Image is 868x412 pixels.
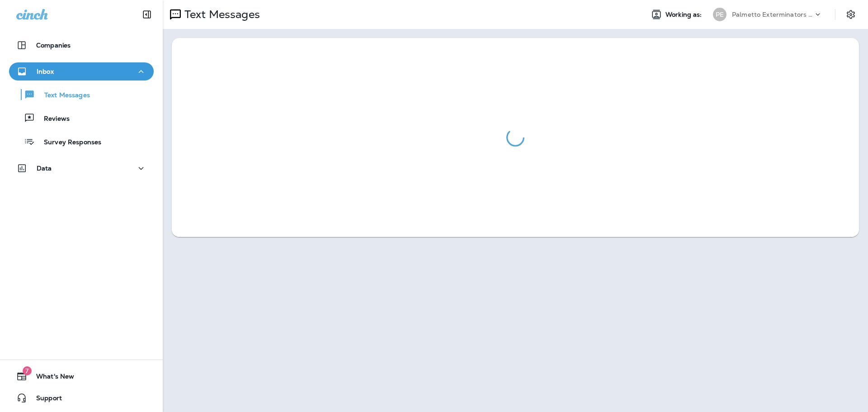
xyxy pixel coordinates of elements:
[35,138,101,147] p: Survey Responses
[732,11,813,18] p: Palmetto Exterminators LLC
[23,366,32,375] span: 7
[9,389,154,407] button: Support
[9,367,154,385] button: 7What's New
[27,394,62,405] span: Support
[9,109,154,128] button: Reviews
[37,165,52,172] p: Data
[134,5,160,24] button: Collapse Sidebar
[27,373,74,384] span: What's New
[9,85,154,104] button: Text Messages
[35,115,70,123] p: Reviews
[9,132,154,151] button: Survey Responses
[9,36,154,54] button: Companies
[37,68,54,75] p: Inbox
[9,159,154,177] button: Data
[35,91,90,100] p: Text Messages
[713,8,726,21] div: PE
[843,6,859,23] button: Settings
[181,8,260,21] p: Text Messages
[665,11,704,19] span: Working as:
[36,42,71,49] p: Companies
[9,62,154,81] button: Inbox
